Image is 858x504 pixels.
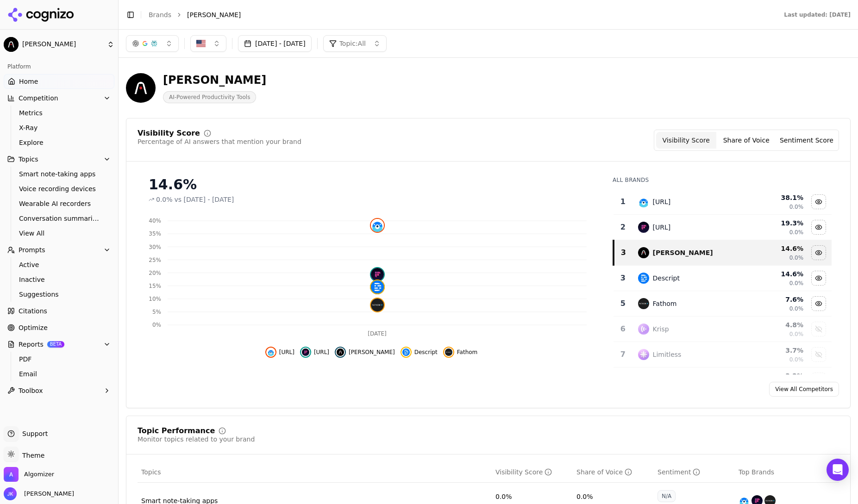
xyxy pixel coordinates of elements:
[747,218,803,228] div: 19.3 %
[238,35,312,52] button: [DATE] - [DATE]
[4,383,114,398] button: Toolbox
[19,169,100,179] span: Smart note-taking apps
[15,212,103,225] a: Conversation summarization tools
[15,182,103,195] a: Voice recording devices
[658,467,700,477] div: Sentiment
[4,320,114,335] a: Optimize
[314,348,329,356] span: [URL]
[138,130,200,137] div: Visibility Score
[638,349,649,360] img: limitless
[15,273,103,286] a: Inactive
[371,299,384,311] img: fathom
[149,176,594,193] div: 14.6%
[4,467,19,482] img: Algomizer
[19,184,100,193] span: Voice recording devices
[163,73,266,87] div: [PERSON_NAME]
[126,73,156,103] img: Plaud AI
[138,462,492,483] th: Topics
[187,10,241,19] span: [PERSON_NAME]
[747,320,803,330] div: 4.8 %
[15,121,103,134] a: X-Ray
[614,291,832,317] tr: 5fathomFathom7.6%0.0%Hide fathom data
[747,244,803,253] div: 14.6 %
[4,152,114,167] button: Topics
[300,347,329,358] button: Hide fireflies.ai data
[19,245,45,255] span: Prompts
[613,176,832,184] div: All Brands
[777,132,837,149] button: Sentiment Score
[495,467,552,477] div: Visibility Score
[614,266,832,291] tr: 3descriptDescript14.6%0.0%Hide descript data
[653,324,669,334] div: Krisp
[573,462,654,483] th: shareOfVoice
[613,189,832,469] div: Data table
[349,348,395,356] span: [PERSON_NAME]
[19,275,100,284] span: Inactive
[19,369,100,379] span: Email
[402,348,410,356] img: descript
[163,91,256,103] span: AI-Powered Productivity Tools
[149,11,171,19] a: Brands
[653,299,677,308] div: Fathom
[614,367,832,393] tr: 3.2%Show bee data
[495,492,512,501] div: 0.0%
[149,270,161,276] tspan: 20%
[4,74,114,89] a: Home
[19,306,47,316] span: Citations
[653,248,713,257] div: [PERSON_NAME]
[638,298,649,309] img: fathom
[19,155,38,164] span: Topics
[15,136,103,149] a: Explore
[811,373,826,387] button: Show bee data
[371,268,384,281] img: fireflies.ai
[279,348,294,356] span: [URL]
[617,349,629,360] div: 7
[789,203,804,211] span: 0.0%
[658,490,676,502] div: N/A
[747,371,803,380] div: 3.2 %
[827,459,849,481] div: Open Intercom Messenger
[617,222,629,233] div: 2
[339,39,366,48] span: Topic: All
[152,322,161,328] tspan: 0%
[302,348,309,356] img: fireflies.ai
[614,317,832,342] tr: 6krispKrisp4.8%0.0%Show krisp data
[335,347,395,358] button: Hide plaud ai data
[414,348,438,356] span: Descript
[19,138,100,147] span: Explore
[811,296,826,311] button: Hide fathom data
[138,137,301,146] div: Percentage of AI answers that mention your brand
[337,348,344,356] img: plaud ai
[789,254,804,261] span: 0.0%
[371,280,384,293] img: descript
[138,427,215,435] div: Topic Performance
[265,347,294,358] button: Hide otter.ai data
[267,348,275,356] img: otter.ai
[747,193,803,202] div: 38.1 %
[19,323,48,332] span: Optimize
[19,93,58,103] span: Competition
[149,10,765,19] nav: breadcrumb
[656,132,716,149] button: Visibility Score
[811,194,826,209] button: Hide otter.ai data
[654,462,735,483] th: sentiment
[149,218,161,224] tspan: 40%
[576,492,593,501] div: 0.0%
[20,490,74,498] span: [PERSON_NAME]
[614,240,832,266] tr: 3plaud ai[PERSON_NAME]14.6%0.0%Hide plaud ai data
[15,168,103,180] a: Smart note-taking apps
[614,342,832,367] tr: 7limitlessLimitless3.7%0.0%Show limitless data
[614,189,832,215] tr: 1otter.ai[URL]38.1%0.0%Hide otter.ai data
[735,462,839,483] th: Top Brands
[15,258,103,271] a: Active
[149,283,161,289] tspan: 15%
[811,322,826,336] button: Show krisp data
[638,222,649,233] img: fireflies.ai
[4,91,114,106] button: Competition
[789,305,804,312] span: 0.0%
[457,348,478,356] span: Fathom
[4,487,74,500] button: Open user button
[617,196,629,207] div: 1
[47,341,64,348] span: BETA
[769,382,839,397] a: View All Competitors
